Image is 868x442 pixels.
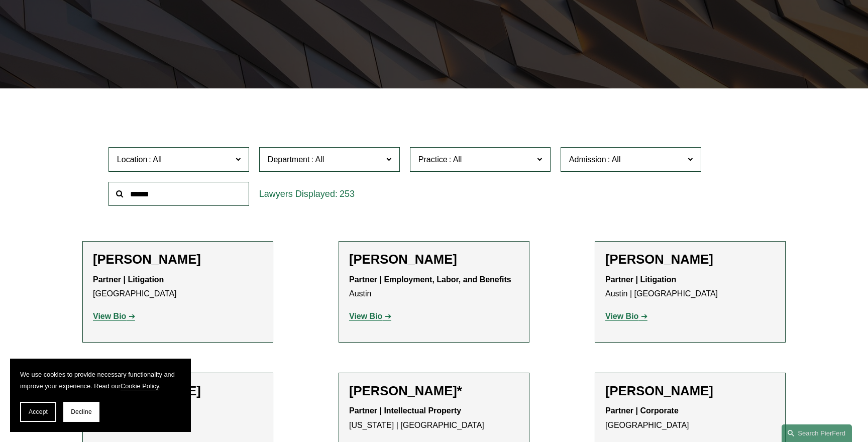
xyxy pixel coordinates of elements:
a: View Bio [93,312,135,320]
p: Austin [349,273,519,302]
strong: View Bio [349,312,382,320]
p: Austin | [GEOGRAPHIC_DATA] [605,273,775,302]
span: Department [268,155,310,164]
h2: [PERSON_NAME]* [349,383,519,399]
section: Cookie banner [10,359,191,432]
button: Decline [63,402,99,422]
p: We use cookies to provide necessary functionality and improve your experience. Read our . [20,369,181,392]
h2: [PERSON_NAME] [605,252,775,267]
button: Accept [20,402,56,422]
a: Cookie Policy [121,382,159,390]
strong: Partner | Employment, Labor, and Benefits [349,275,511,284]
span: Decline [71,408,92,415]
a: View Bio [605,312,647,320]
strong: View Bio [605,312,638,320]
strong: Partner | Intellectual Property [349,406,461,415]
strong: View Bio [93,312,126,320]
p: [GEOGRAPHIC_DATA] [605,404,775,433]
strong: Partner | Litigation [93,275,164,284]
h2: [PERSON_NAME] [349,252,519,267]
p: [US_STATE] | [GEOGRAPHIC_DATA] [349,404,519,433]
strong: Partner | Litigation [605,275,676,284]
p: [GEOGRAPHIC_DATA] [93,273,263,302]
span: 253 [340,189,355,199]
h2: [PERSON_NAME] [605,383,775,399]
span: Practice [418,155,448,164]
span: Accept [29,408,48,415]
a: Search this site [782,424,852,442]
strong: Partner | Corporate [605,406,679,415]
h2: [PERSON_NAME] [93,252,263,267]
span: Admission [569,155,606,164]
span: Location [117,155,148,164]
a: View Bio [349,312,391,320]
